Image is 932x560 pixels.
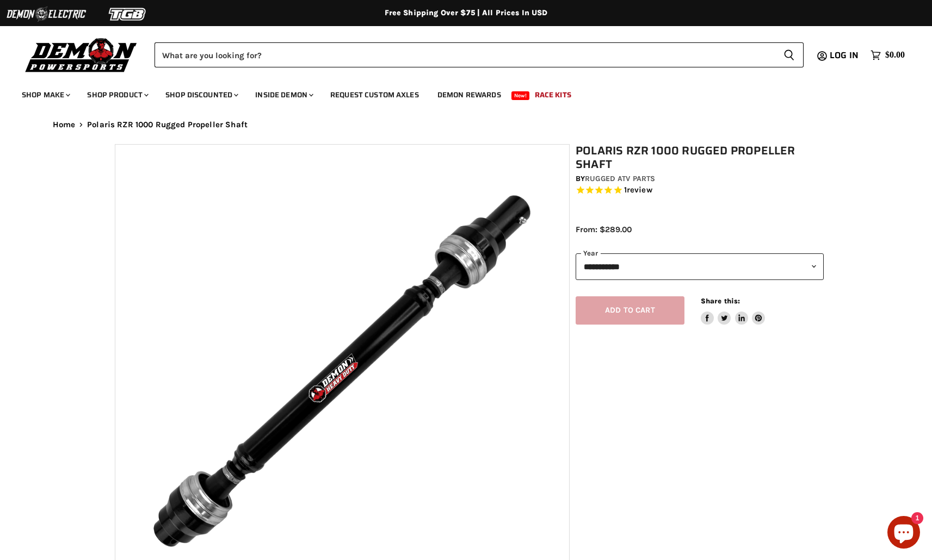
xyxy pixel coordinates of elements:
a: Shop Make [14,84,77,106]
aside: Share this: [701,296,766,325]
span: Rated 5.0 out of 5 stars 1 reviews [576,185,824,196]
a: $0.00 [865,47,910,63]
img: Demon Electric Logo 2 [5,4,87,24]
img: Demon Powersports [22,35,141,74]
a: Request Custom Axles [322,84,427,106]
span: Log in [830,48,859,62]
div: Free Shipping Over $75 | All Prices In USD [31,8,902,18]
h1: Polaris RZR 1000 Rugged Propeller Shaft [576,144,824,171]
select: year [576,253,824,280]
img: TGB Logo 2 [87,4,169,24]
nav: Breadcrumbs [31,120,902,129]
a: Shop Discounted [157,84,245,106]
a: Demon Rewards [429,84,509,106]
span: $0.00 [885,50,905,60]
a: Log in [825,51,865,60]
span: New! [511,91,530,100]
input: Search [155,42,775,67]
span: 1 reviews [624,185,652,195]
a: Shop Product [79,84,155,106]
ul: Main menu [14,79,902,106]
form: Product [155,42,804,67]
inbox-online-store-chat: Shopify online store chat [884,516,923,551]
a: Rugged ATV Parts [585,174,655,183]
span: From: $289.00 [576,225,632,234]
button: Search [775,42,804,67]
a: Race Kits [527,84,579,106]
span: review [627,185,652,195]
a: Home [53,120,76,129]
div: by [576,173,824,185]
span: Share this: [701,297,740,305]
span: Polaris RZR 1000 Rugged Propeller Shaft [87,120,248,129]
a: Inside Demon [247,84,320,106]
